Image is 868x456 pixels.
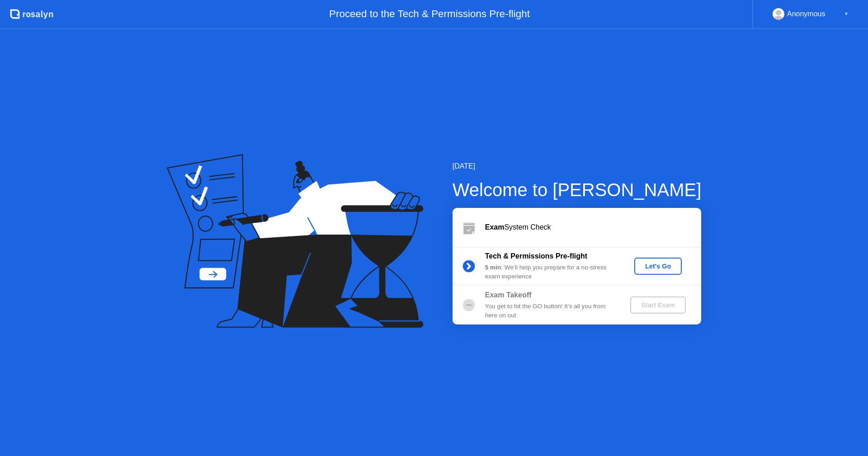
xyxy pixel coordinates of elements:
div: System Check [485,222,701,233]
div: [DATE] [453,161,702,172]
div: Anonymous [787,8,826,20]
b: 5 min [485,264,501,271]
div: Welcome to [PERSON_NAME] [453,176,702,203]
button: Start Exam [630,296,686,314]
b: Exam [485,223,505,231]
div: Let's Go [638,263,678,270]
div: ▼ [844,8,849,20]
b: Exam Takeoff [485,291,532,299]
div: You get to hit the GO button! It’s all you from here on out [485,302,615,320]
button: Let's Go [634,258,682,275]
div: Start Exam [634,301,682,309]
b: Tech & Permissions Pre-flight [485,252,587,260]
div: : We’ll help you prepare for a no-stress exam experience [485,263,615,282]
